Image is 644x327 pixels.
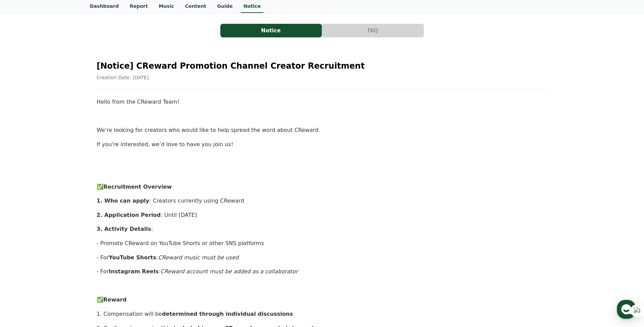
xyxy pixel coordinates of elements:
p: ✅ [97,183,548,191]
button: FAQ [322,24,424,37]
p: : Creators currently using CReward [97,196,548,205]
span: Creation Date: [DATE] [97,75,149,80]
span: Messages [56,226,76,231]
button: Notice [220,24,322,37]
p: 1. Compensation will be [97,310,548,319]
strong: Instagram Reels [109,268,159,275]
p: Hello from the CReward Team! [97,98,548,106]
p: We’re looking for creators who would like to help spread the word about CReward. [97,126,548,135]
strong: YouTube Shorts [109,254,156,261]
p: : [97,225,548,234]
h2: [Notice] CReward Promotion Channel Creator Recruitment [97,61,548,71]
a: Home [2,216,45,233]
strong: Reward [104,296,127,303]
span: Settings [100,226,117,231]
strong: 3. Activity Details [97,226,151,232]
a: Settings [88,216,130,233]
em: CReward music must be used [158,254,239,261]
p: - For : [97,267,548,276]
span: Home [17,226,29,231]
a: FAQ [322,24,424,37]
a: Messages [45,216,88,233]
p: If you're interested, we’d love to have you join us! [97,140,548,149]
strong: determined through individual discussions [162,311,293,317]
p: - Promote CReward on YouTube Shorts or other SNS platforms [97,239,548,248]
p: - For : [97,253,548,262]
p: : Until [DATE] [97,211,548,220]
strong: 2. Application Period [97,212,161,218]
strong: 1. Who can apply [97,197,149,204]
em: CReward account must be added as a collaborator [160,268,298,275]
p: ✅ [97,295,548,304]
strong: Recruitment Overview [104,184,172,190]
